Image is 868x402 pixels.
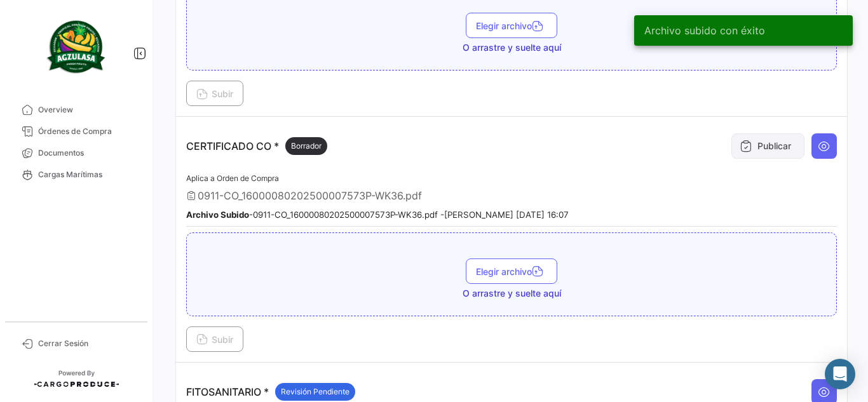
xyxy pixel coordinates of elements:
span: Revisión Pendiente [281,386,349,398]
span: Cerrar Sesión [38,338,137,349]
small: - 0911-CO_16000080202500007573P-WK36.pdf - [PERSON_NAME] [DATE] 16:07 [186,210,569,220]
button: Elegir archivo [466,258,557,284]
span: Elegir archivo [476,20,547,31]
img: agzulasa-logo.png [44,15,108,79]
div: Abrir Intercom Messenger [825,359,855,389]
span: Cargas Marítimas [38,169,137,180]
span: O arrastre y suelte aquí [463,41,561,54]
span: Documentos [38,147,137,159]
span: Subir [196,334,233,345]
span: Archivo subido con éxito [644,24,765,37]
a: Documentos [10,142,142,164]
button: Publicar [731,133,804,159]
span: Órdenes de Compra [38,126,137,137]
a: Cargas Marítimas [10,164,142,185]
a: Órdenes de Compra [10,121,142,142]
button: Subir [186,81,243,106]
span: Subir [196,88,233,99]
button: Elegir archivo [466,13,557,38]
p: CERTIFICADO CO * [186,137,327,155]
span: Elegir archivo [476,266,547,277]
p: FITOSANITARIO * [186,383,355,401]
span: O arrastre y suelte aquí [463,287,561,300]
button: Subir [186,326,243,352]
a: Overview [10,99,142,121]
span: Borrador [291,140,322,152]
span: 0911-CO_16000080202500007573P-WK36.pdf [198,189,422,202]
b: Archivo Subido [186,210,249,220]
span: Aplica a Orden de Compra [186,173,279,183]
span: Overview [38,104,137,116]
